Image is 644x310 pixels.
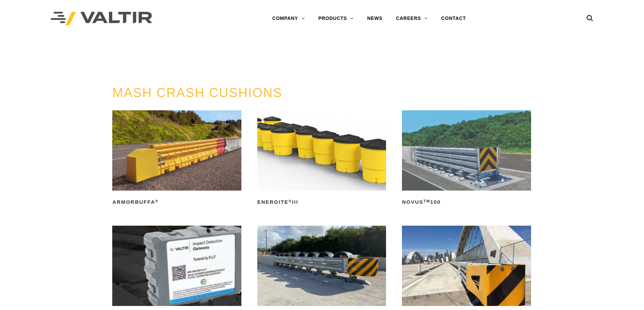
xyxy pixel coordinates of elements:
a: PRODUCTS [311,12,360,25]
img: Valtir [51,12,152,26]
h2: ENERGITE III [257,197,386,207]
a: NEWS [360,12,389,25]
a: NOVUSTM100 [402,110,531,207]
a: ENERGITE®III [257,110,386,207]
a: MASH CRASH CUSHIONS [112,86,282,100]
a: CAREERS [389,12,434,25]
a: CONTACT [434,12,473,25]
sup: ® [155,199,159,203]
h2: ArmorBuffa [112,197,241,207]
a: ArmorBuffa® [112,110,241,207]
sup: TM [424,199,430,203]
h2: NOVUS 100 [402,197,531,207]
a: COMPANY [265,12,311,25]
sup: ® [289,199,292,203]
